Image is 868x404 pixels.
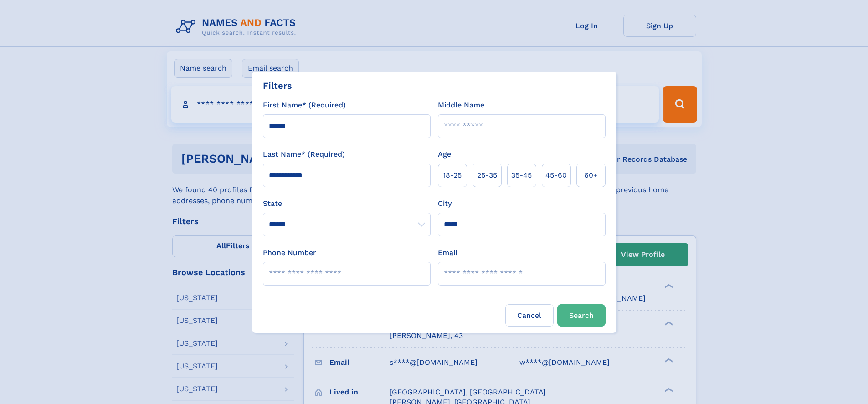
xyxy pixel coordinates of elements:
[557,304,606,327] button: Search
[438,247,457,258] label: Email
[584,170,598,181] span: 60+
[263,247,316,258] label: Phone Number
[438,149,451,160] label: Age
[545,170,567,181] span: 45‑60
[511,170,532,181] span: 35‑45
[443,170,462,181] span: 18‑25
[263,149,345,160] label: Last Name* (Required)
[263,198,431,209] label: State
[263,100,346,111] label: First Name* (Required)
[505,304,554,327] label: Cancel
[438,198,452,209] label: City
[438,100,484,111] label: Middle Name
[263,79,292,92] div: Filters
[477,170,497,181] span: 25‑35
